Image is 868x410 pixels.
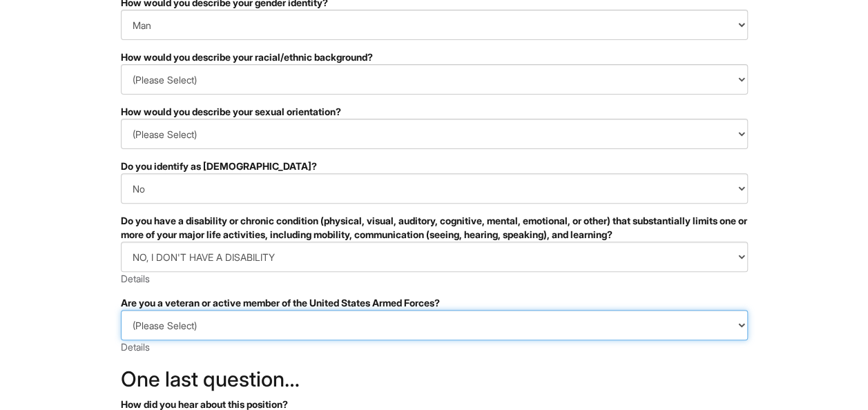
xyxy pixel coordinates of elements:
select: Do you identify as transgender? [121,173,748,204]
h2: One last question… [121,368,748,391]
select: Are you a veteran or active member of the United States Armed Forces? [121,310,748,340]
select: How would you describe your sexual orientation? [121,119,748,149]
div: Are you a veteran or active member of the United States Armed Forces? [121,296,748,310]
div: How would you describe your racial/ethnic background? [121,50,748,64]
a: Details [121,341,150,353]
select: Do you have a disability or chronic condition (physical, visual, auditory, cognitive, mental, emo... [121,242,748,272]
a: Details [121,273,150,284]
div: How would you describe your sexual orientation? [121,105,748,119]
div: Do you identify as [DEMOGRAPHIC_DATA]? [121,159,748,173]
select: How would you describe your racial/ethnic background? [121,64,748,95]
select: How would you describe your gender identity? [121,10,748,40]
div: Do you have a disability or chronic condition (physical, visual, auditory, cognitive, mental, emo... [121,214,748,242]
